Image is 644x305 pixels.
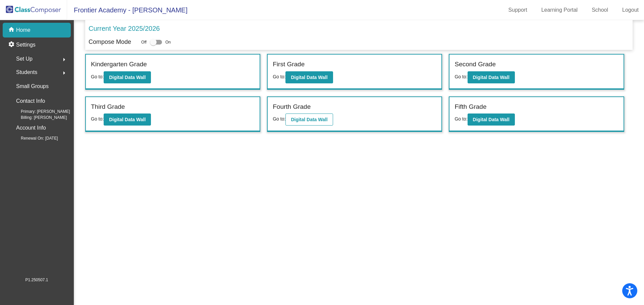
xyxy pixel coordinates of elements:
[454,116,467,122] span: Go to:
[273,102,311,112] label: Fourth Grade
[16,96,45,106] p: Contact Info
[67,5,187,15] span: Frontier Academy - [PERSON_NAME]
[468,71,515,83] button: Digital Data Wall
[91,74,104,79] span: Go to:
[89,23,160,33] p: Current Year 2025/2026
[91,60,147,69] label: Kindergarten Grade
[16,54,33,64] span: Set Up
[454,102,486,112] label: Fifth Grade
[109,117,146,122] b: Digital Data Wall
[16,26,31,34] p: Home
[285,71,333,83] button: Digital Data Wall
[8,26,16,34] mat-icon: home
[273,74,285,79] span: Go to:
[473,117,509,122] b: Digital Data Wall
[16,82,49,91] p: Small Groups
[60,56,68,64] mat-icon: arrow_right
[10,108,70,115] span: Primary: [PERSON_NAME]
[273,60,305,69] label: First Grade
[8,41,16,49] mat-icon: settings
[454,60,496,69] label: Second Grade
[16,41,36,49] p: Settings
[586,5,613,15] a: School
[104,71,151,83] button: Digital Data Wall
[10,115,67,121] span: Billing: [PERSON_NAME]
[473,75,509,80] b: Digital Data Wall
[104,113,151,126] button: Digital Data Wall
[536,5,583,15] a: Learning Portal
[291,75,327,80] b: Digital Data Wall
[273,116,285,122] span: Go to:
[91,102,125,112] label: Third Grade
[291,117,327,122] b: Digital Data Wall
[454,74,467,79] span: Go to:
[10,135,58,141] span: Renewal On: [DATE]
[617,5,644,15] a: Logout
[285,113,333,126] button: Digital Data Wall
[109,75,146,80] b: Digital Data Wall
[16,123,46,133] p: Account Info
[91,116,104,122] span: Go to:
[89,37,131,47] p: Compose Mode
[503,5,533,15] a: Support
[16,68,37,77] span: Students
[165,39,171,45] span: On
[468,113,515,126] button: Digital Data Wall
[60,69,68,77] mat-icon: arrow_right
[141,39,147,45] span: Off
